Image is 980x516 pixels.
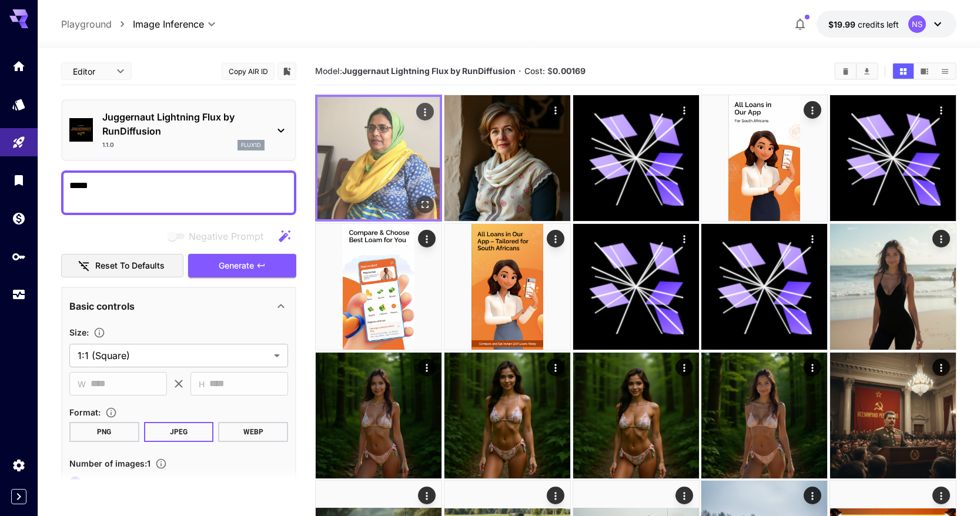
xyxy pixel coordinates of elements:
[547,230,564,247] div: Actions
[519,64,521,78] p: ·
[69,422,139,442] button: PNG
[834,62,878,80] div: Clear AllDownload All
[932,358,950,376] div: Actions
[165,229,273,243] span: Negative prompts are not compatible with the selected model.
[914,63,935,79] button: Show media in video view
[317,97,440,219] img: 2Q==
[804,101,821,119] div: Actions
[144,422,214,442] button: JPEG
[828,19,858,29] span: $19.99
[12,173,26,187] div: Library
[675,101,693,119] div: Actions
[342,66,516,76] b: Juggernaut Lightning Flux by RunDiffusion
[524,66,586,76] span: Cost: $
[418,487,436,504] div: Actions
[892,62,956,80] div: Show media in grid viewShow media in video viewShow media in list view
[61,17,112,31] a: Playground
[12,135,26,150] div: Playground
[547,487,564,504] div: Actions
[102,110,265,138] p: Juggernaut Lightning Flux by RunDiffusion
[444,353,570,478] img: 2Q==
[101,407,122,418] button: Choose the file format for the output image.
[444,95,570,221] img: 2Q==
[932,230,950,247] div: Actions
[932,487,950,504] div: Actions
[416,196,434,213] div: Open in fullscreen
[830,353,956,478] img: 2Q==
[78,377,86,391] span: W
[675,230,693,247] div: Actions
[69,458,150,468] span: Number of images : 1
[12,249,26,264] div: API Keys
[69,407,101,417] span: Format :
[418,358,436,376] div: Actions
[199,377,205,391] span: H
[222,63,275,80] button: Copy AIR ID
[675,358,693,376] div: Actions
[61,17,133,31] nav: breadcrumb
[218,422,288,442] button: WEBP
[102,140,114,149] p: 1.1.0
[11,489,26,504] button: Expand sidebar
[78,349,269,363] span: 1:1 (Square)
[701,95,827,221] img: 2Q==
[893,63,914,79] button: Show media in grid view
[150,458,172,470] button: Specify how many images to generate in a single request. Each image generation will be charged se...
[69,105,288,155] div: Juggernaut Lightning Flux by RunDiffusion1.1.0flux1d
[12,97,26,112] div: Models
[12,287,26,302] div: Usage
[817,11,956,38] button: $19.9926NS
[908,15,926,33] div: NS
[858,19,899,29] span: credits left
[804,487,821,504] div: Actions
[573,353,699,478] img: Z
[316,224,441,350] img: Z
[189,229,263,243] span: Negative Prompt
[804,230,821,247] div: Actions
[547,101,564,119] div: Actions
[418,230,436,247] div: Actions
[316,353,441,478] img: 9k=
[69,292,288,320] div: Basic controls
[188,254,296,278] button: Generate
[12,458,26,473] div: Settings
[553,66,586,76] b: 0.00169
[69,299,135,313] p: Basic controls
[61,254,183,278] button: Reset to defaults
[935,63,955,79] button: Show media in list view
[828,18,899,31] div: $19.9926
[701,353,827,478] img: 2Q==
[835,63,856,79] button: Clear All
[830,224,956,350] img: 9k=
[804,358,821,376] div: Actions
[133,17,204,31] span: Image Inference
[12,211,26,226] div: Wallet
[547,358,564,376] div: Actions
[932,101,950,119] div: Actions
[857,63,877,79] button: Download All
[89,327,110,339] button: Adjust the dimensions of the generated image by specifying its width and height in pixels, or sel...
[12,59,26,73] div: Home
[69,327,89,337] span: Size :
[444,224,570,350] img: Z
[219,259,254,273] span: Generate
[675,487,693,504] div: Actions
[416,103,434,120] div: Actions
[241,141,261,149] p: flux1d
[282,64,292,78] button: Add to library
[73,65,109,78] span: Editor
[315,66,516,76] span: Model:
